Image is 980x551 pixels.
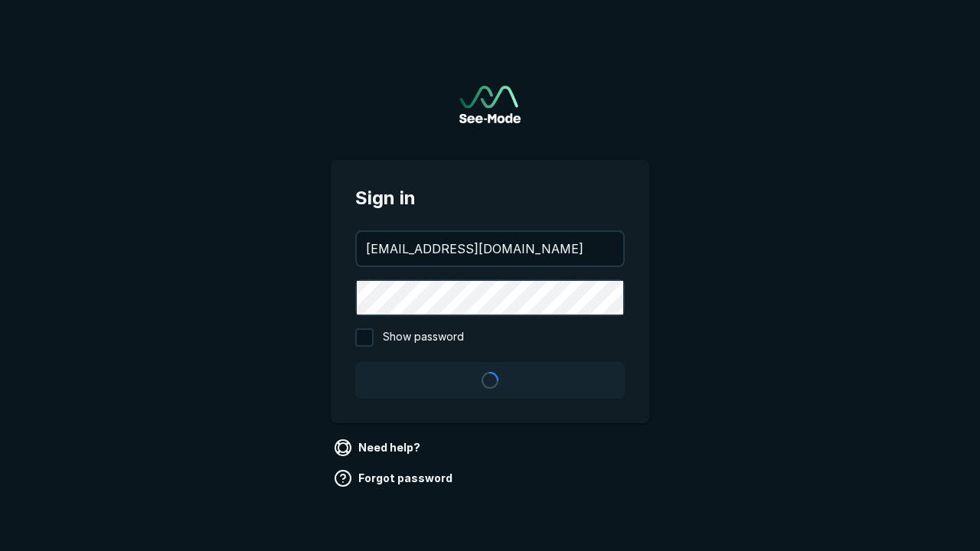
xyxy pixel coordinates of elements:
span: Sign in [355,184,625,212]
a: Go to sign in [459,86,521,123]
img: See-Mode Logo [459,86,521,123]
span: Show password [383,328,464,347]
input: your@email.com [357,232,623,266]
a: Forgot password [331,466,459,491]
a: Need help? [331,435,426,460]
